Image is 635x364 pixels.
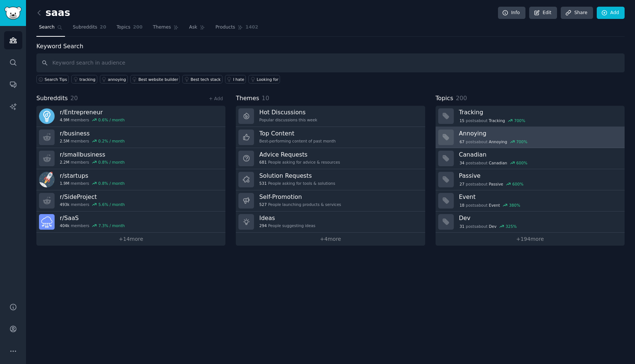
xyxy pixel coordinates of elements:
span: 34 [459,160,464,165]
span: 15 [459,118,464,123]
a: r/startups1.9Mmembers0.8% / month [36,169,225,190]
div: post s about [459,117,526,124]
a: Annoying67postsaboutAnnoying700% [436,127,625,148]
span: 20 [100,24,106,31]
h3: Top Content [259,129,336,137]
a: Advice Requests681People asking for advice & resources [236,148,425,169]
span: 527 [259,202,267,207]
span: 2.2M [60,160,69,165]
a: + Add [209,96,223,101]
div: 600 % [512,181,524,187]
img: Entrepreneur [39,108,55,124]
h3: r/ business [60,129,125,137]
h3: Self-Promotion [259,193,341,201]
span: 4.9M [60,117,69,122]
span: Passive [489,181,503,187]
span: Subreddits [36,94,68,103]
h3: Hot Discussions [259,108,317,116]
a: Search [36,22,65,37]
h3: r/ SaaS [60,214,125,222]
h3: r/ SideProject [60,193,125,201]
span: 1402 [245,24,258,31]
a: Hot DiscussionsPopular discussions this week [236,106,425,127]
h3: Advice Requests [259,151,340,158]
h3: r/ Entrepreneur [60,108,125,116]
div: Best-performing content of past month [259,138,336,144]
div: post s about [459,223,518,230]
div: People asking for tools & solutions [259,181,335,186]
a: Info [498,7,525,19]
a: +4more [236,233,425,246]
h3: Canadian [459,151,619,158]
h3: Solution Requests [259,172,335,180]
span: 294 [259,223,267,228]
span: 2.5M [60,138,69,144]
span: 67 [459,139,464,144]
div: post s about [459,181,524,187]
span: Annoying [489,139,507,144]
a: Best website builder [130,75,180,83]
span: 31 [459,224,464,229]
div: 0.8 % / month [98,160,125,165]
div: 700 % [516,139,527,144]
a: Share [561,7,593,19]
div: 325 % [506,224,517,229]
span: Event [489,203,500,208]
div: 0.2 % / month [98,138,125,144]
div: members [60,117,125,122]
button: Search Tips [36,75,69,83]
a: Passive27postsaboutPassive600% [436,169,625,190]
h3: Event [459,193,619,201]
span: Tracking [489,118,505,123]
span: Topics [436,94,453,103]
a: Add [597,7,625,19]
div: 600 % [516,160,527,165]
div: members [60,160,125,165]
a: annoying [100,75,128,83]
img: GummySearch logo [4,7,22,20]
span: 20 [71,95,78,102]
div: post s about [459,202,521,209]
span: Search [39,24,55,31]
div: Popular discussions this week [259,117,317,122]
span: Canadian [489,160,507,165]
span: 200 [133,24,143,31]
div: tracking [79,77,95,82]
img: SaaS [39,214,55,230]
div: 0.6 % / month [98,117,125,122]
a: Canadian34postsaboutCanadian600% [436,148,625,169]
a: Event18postsaboutEvent380% [436,190,625,211]
a: Top ContentBest-performing content of past month [236,127,425,148]
span: 1.9M [60,181,69,186]
a: Self-Promotion527People launching products & services [236,190,425,211]
div: 380 % [509,203,520,208]
span: Search Tips [45,77,67,82]
span: 27 [459,181,464,187]
h3: Dev [459,214,619,222]
a: I hate [225,75,246,83]
a: Themes [150,22,182,37]
span: 681 [259,160,267,165]
a: +14more [36,233,225,246]
div: 0.8 % / month [98,181,125,186]
a: Looking for [248,75,280,83]
h3: r/ startups [60,172,125,180]
div: I hate [233,77,244,82]
a: r/business2.5Mmembers0.2% / month [36,127,225,148]
h3: Tracking [459,108,619,116]
span: 493k [60,202,69,207]
span: Dev [489,224,496,229]
a: Subreddits20 [70,22,109,37]
h2: saas [36,7,70,19]
span: Ask [189,24,197,31]
h3: Passive [459,172,619,180]
div: People asking for advice & resources [259,160,340,165]
div: 7.3 % / month [98,223,125,228]
div: Best tech stack [190,77,221,82]
a: r/Entrepreneur4.9Mmembers0.6% / month [36,106,225,127]
span: 200 [456,95,467,102]
div: post s about [459,138,528,145]
a: Products1402 [213,22,261,37]
div: People suggesting ideas [259,223,315,228]
div: Looking for [257,77,279,82]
